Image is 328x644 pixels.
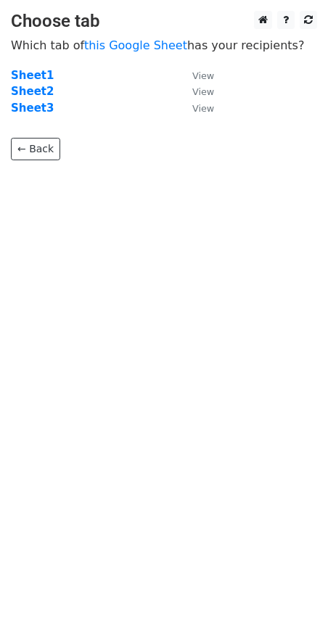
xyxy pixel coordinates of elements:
[11,11,317,32] h3: Choose tab
[178,85,214,98] a: View
[192,86,214,97] small: View
[84,38,187,52] a: this Google Sheet
[11,85,54,98] a: Sheet2
[11,69,54,82] a: Sheet1
[11,138,60,160] a: ← Back
[192,103,214,114] small: View
[178,69,214,82] a: View
[11,38,317,53] p: Which tab of has your recipients?
[178,102,214,115] a: View
[11,102,54,115] a: Sheet3
[192,70,214,81] small: View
